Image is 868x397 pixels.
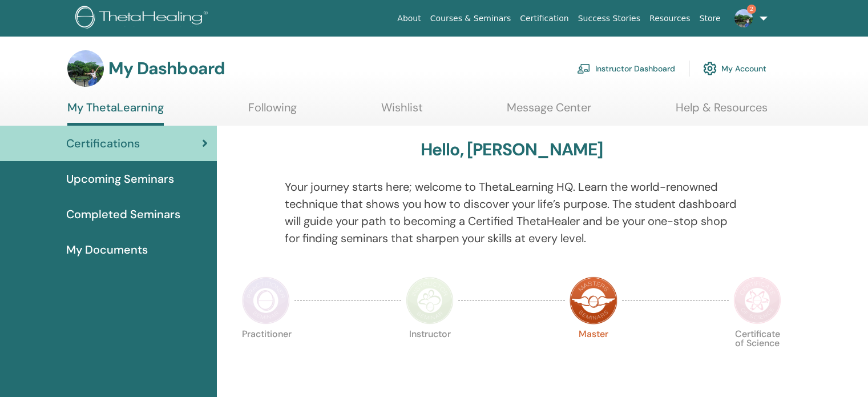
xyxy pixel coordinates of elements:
[574,8,645,29] a: Success Stories
[703,56,766,81] a: My Account
[734,9,753,27] img: default.jpg
[406,276,454,324] img: Instructor
[515,8,573,29] a: Certification
[733,330,781,378] p: Certificate of Science
[733,276,781,324] img: Certificate of Science
[242,330,290,378] p: Practitioner
[570,276,617,324] img: Master
[67,50,104,87] img: default.jpg
[393,8,425,29] a: About
[108,58,225,79] h3: My Dashboard
[421,139,603,160] h3: Hello, [PERSON_NAME]
[66,241,148,258] span: My Documents
[570,330,617,378] p: Master
[66,135,140,152] span: Certifications
[66,206,180,223] span: Completed Seminars
[695,8,725,29] a: Store
[242,276,290,324] img: Practitioner
[577,63,591,74] img: chalkboard-teacher.svg
[285,178,739,247] p: Your journey starts here; welcome to ThetaLearning HQ. Learn the world-renowned technique that sh...
[381,101,423,123] a: Wishlist
[248,101,297,123] a: Following
[507,101,591,123] a: Message Center
[75,6,212,31] img: logo.png
[747,5,756,14] span: 2
[703,59,717,78] img: cog.svg
[67,101,164,126] a: My ThetaLearning
[406,330,454,378] p: Instructor
[577,56,675,81] a: Instructor Dashboard
[426,8,516,29] a: Courses & Seminars
[66,170,174,187] span: Upcoming Seminars
[645,8,695,29] a: Resources
[676,101,768,123] a: Help & Resources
